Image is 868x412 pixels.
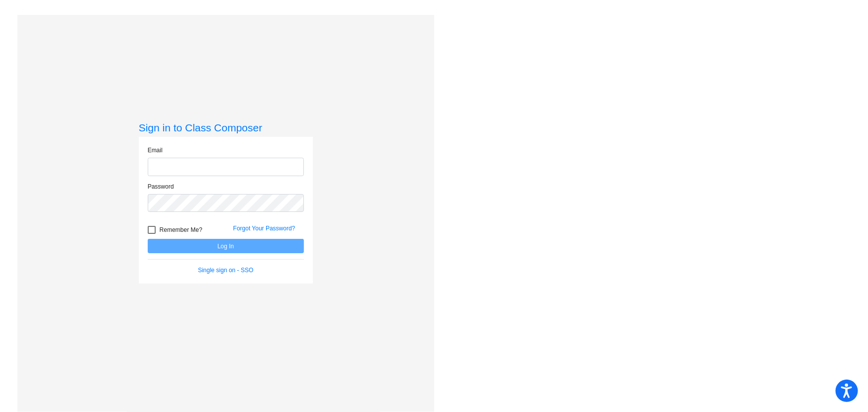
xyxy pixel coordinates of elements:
[198,267,253,274] a: Single sign on - SSO
[139,121,313,134] h3: Sign in to Class Composer
[233,225,295,232] a: Forgot Your Password?
[160,224,202,236] span: Remember Me?
[148,239,304,253] button: Log In
[148,182,174,191] label: Password
[148,146,163,155] label: Email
